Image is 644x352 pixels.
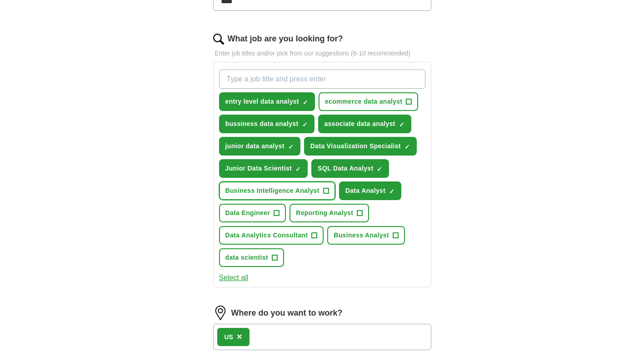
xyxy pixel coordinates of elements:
[219,115,315,133] button: bussiness data analyst✓
[377,166,382,173] span: ✓
[311,159,389,178] button: SQL Data Analyst✓
[290,204,369,222] button: Reporting Analyst
[219,248,284,267] button: data scientist
[310,141,401,151] span: Data Visualization Specialist
[225,186,320,196] span: Business Intelligence Analyst
[319,92,418,111] button: ecommerce data analyst
[213,49,431,58] p: Enter job titles and/or pick from our suggestions (6-10 recommended)
[219,70,425,89] input: Type a job title and press enter
[399,121,404,128] span: ✓
[225,231,308,240] span: Data Analytics Consultant
[237,330,242,344] button: ×
[219,137,300,156] button: junior data analyst✓
[219,226,324,245] button: Data Analytics Consultant
[327,226,405,245] button: Business Analyst
[219,181,335,200] button: Business Intelligence Analyst
[318,164,373,173] span: SQL Data Analyst
[225,208,270,218] span: Data Engineer
[325,97,402,106] span: ecommerce data analyst
[231,307,343,319] label: Where do you want to work?
[288,143,294,151] span: ✓
[295,166,301,173] span: ✓
[334,231,389,240] span: Business Analyst
[303,99,308,106] span: ✓
[213,34,224,45] img: search.png
[296,208,353,218] span: Reporting Analyst
[213,306,228,320] img: location.png
[219,92,315,111] button: entry level data analyst✓
[318,115,411,133] button: associate data analyst✓
[389,188,394,195] span: ✓
[339,181,402,200] button: Data Analyst✓
[345,186,386,196] span: Data Analyst
[304,137,417,156] button: Data Visualization Specialist✓
[225,119,299,129] span: bussiness data analyst
[324,119,395,129] span: associate data analyst
[219,204,286,222] button: Data Engineer
[237,332,242,342] span: ×
[219,159,308,178] button: Junior Data Scientist✓
[228,33,343,45] label: What job are you looking for?
[225,97,299,106] span: entry level data analyst
[225,253,268,262] span: data scientist
[225,332,233,342] div: US
[219,272,249,283] button: Select all
[404,143,410,151] span: ✓
[225,164,292,173] span: Junior Data Scientist
[225,141,285,151] span: junior data analyst
[302,121,308,128] span: ✓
